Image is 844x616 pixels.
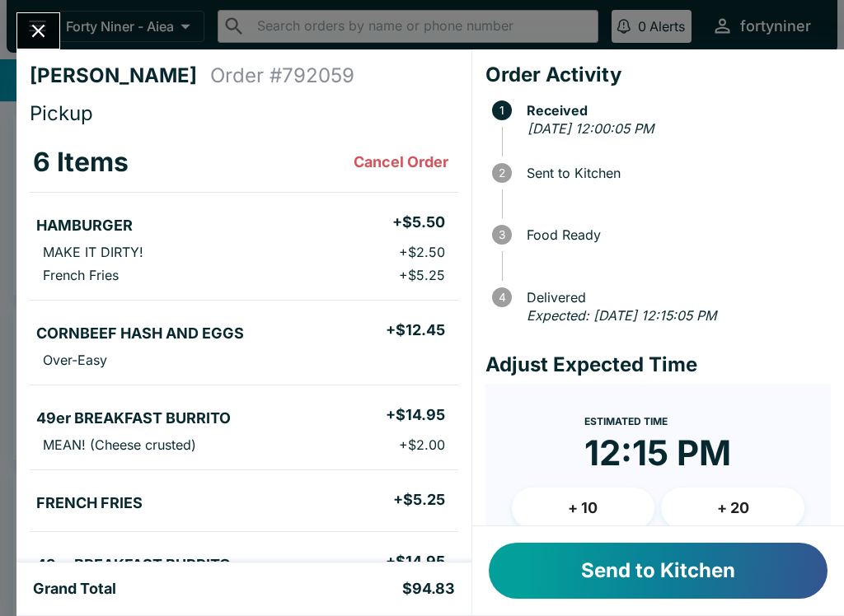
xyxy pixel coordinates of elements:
p: + $5.25 [399,267,445,283]
h4: Order Activity [485,63,831,87]
h5: Grand Total [33,579,116,599]
h5: + $5.50 [392,212,445,232]
p: MEAN! (Cheese crusted) [43,436,196,453]
button: + 20 [661,488,804,529]
h5: $94.83 [402,579,455,599]
text: 1 [499,104,504,117]
button: Cancel Order [347,146,455,179]
span: Estimated Time [584,415,668,427]
h5: 49er BREAKFAST BURRITO [36,408,231,428]
h5: + $14.95 [386,552,445,572]
h5: CORNBEEF HASH AND EGGS [36,324,244,343]
h5: + $12.45 [386,320,445,340]
em: Expected: [DATE] 12:15:05 PM [527,307,716,324]
button: Send to Kitchen [489,543,828,599]
h5: + $5.25 [393,490,445,510]
em: [DATE] 12:00:05 PM [527,120,654,137]
button: Close [17,13,59,49]
span: Received [518,103,831,118]
button: + 10 [512,488,655,529]
span: Food Ready [518,227,831,242]
h5: 49er BREAKFAST BURRITO [36,555,231,575]
h5: + $14.95 [386,405,445,425]
text: 3 [499,228,505,241]
h3: 6 Items [33,146,129,179]
time: 12:15 PM [584,432,731,474]
h4: [PERSON_NAME] [30,63,210,88]
h4: Adjust Expected Time [485,352,831,377]
h5: FRENCH FRIES [36,493,143,513]
h5: HAMBURGER [36,216,133,236]
span: Sent to Kitchen [518,166,831,180]
p: Over-Easy [43,352,107,368]
span: Pickup [30,101,93,125]
text: 4 [498,291,505,304]
p: French Fries [43,267,119,283]
text: 2 [499,166,505,180]
p: MAKE IT DIRTY! [43,244,143,260]
span: Delivered [518,290,831,305]
p: + $2.50 [399,244,445,260]
h4: Order # 792059 [210,63,354,88]
p: + $2.00 [399,436,445,453]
